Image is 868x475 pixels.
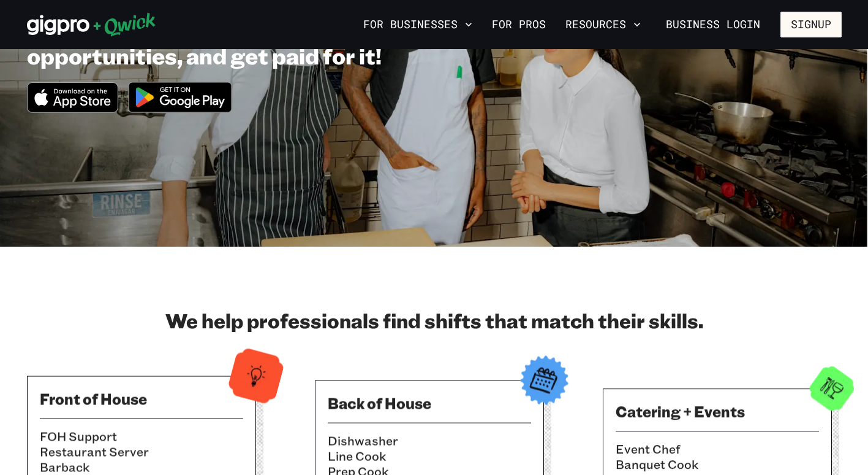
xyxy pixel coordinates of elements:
[328,449,531,464] li: Line Cook
[121,74,240,120] img: Get it on Google Play
[328,433,531,449] li: Dishwasher
[27,308,842,333] h2: We help professionals find shifts that match their skills.
[655,12,771,37] a: Business Login
[780,12,842,37] button: Signup
[560,14,646,35] button: Resources
[40,460,243,475] li: Barback
[487,14,551,35] a: For Pros
[616,401,819,421] h3: Catering + Events
[27,102,119,115] a: Download on the App Store
[40,444,243,460] li: Restaurant Server
[40,429,243,444] li: FOH Support
[616,457,819,472] li: Banquet Cook
[27,14,516,69] h1: Work when you want, explore new opportunities, and get paid for it!
[616,441,819,457] li: Event Chef
[358,14,477,35] button: For Businesses
[40,389,243,409] h3: Front of House
[328,393,531,413] h3: Back of House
